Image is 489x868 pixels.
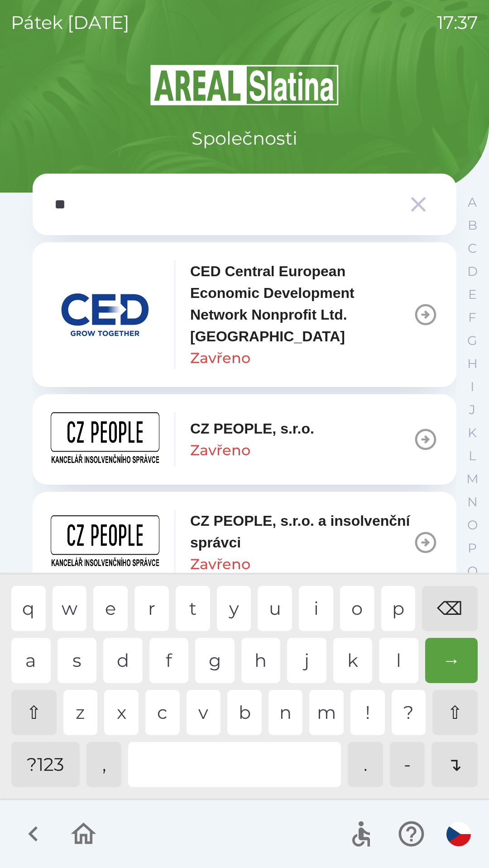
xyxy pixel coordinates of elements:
[467,333,477,349] p: G
[437,9,478,36] p: 17:37
[468,425,477,441] p: K
[467,356,478,372] p: H
[51,288,159,342] img: d9501dcd-2fae-4a13-a1b3-8010d0152126.png
[467,517,478,533] p: O
[461,214,484,237] button: B
[466,471,479,487] p: M
[461,421,484,444] button: K
[470,379,474,395] p: I
[190,260,413,347] p: CED Central European Economic Development Network Nonprofit Ltd. [GEOGRAPHIC_DATA]
[461,329,484,352] button: G
[461,537,484,560] button: P
[468,287,477,302] p: E
[468,217,477,233] p: B
[446,822,471,846] img: cs flag
[461,398,484,421] button: J
[461,237,484,260] button: C
[467,264,478,279] p: D
[33,394,456,485] button: CZ PEOPLE, s.r.o.Zavřeno
[461,191,484,214] button: A
[33,492,456,593] button: CZ PEOPLE, s.r.o. a insolvenční správciZavřeno
[461,444,484,467] button: L
[33,63,456,107] img: Logo
[51,515,159,570] img: f37d935b-a87d-482a-adb0-5a71078820fe.png
[190,418,314,439] p: CZ PEOPLE, s.r.o.
[461,514,484,537] button: O
[461,467,484,491] button: M
[468,194,477,210] p: A
[468,540,477,556] p: P
[461,560,484,583] button: Q
[33,242,456,387] button: CED Central European Economic Development Network Nonprofit Ltd. [GEOGRAPHIC_DATA]Zavřeno
[190,347,250,369] p: Zavřeno
[190,439,250,461] p: Zavřeno
[461,491,484,514] button: N
[11,9,129,36] p: pátek [DATE]
[190,553,250,575] p: Zavřeno
[469,402,475,418] p: J
[461,283,484,306] button: E
[461,375,484,398] button: I
[467,494,478,510] p: N
[192,125,297,152] p: Společnosti
[467,563,478,579] p: Q
[468,310,476,325] p: F
[461,260,484,283] button: D
[468,241,477,256] p: C
[461,306,484,329] button: F
[51,412,159,467] img: 4249d381-2173-4425-b5a7-9c19cab737e4.png
[190,510,413,553] p: CZ PEOPLE, s.r.o. a insolvenční správci
[469,448,476,464] p: L
[461,352,484,375] button: H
